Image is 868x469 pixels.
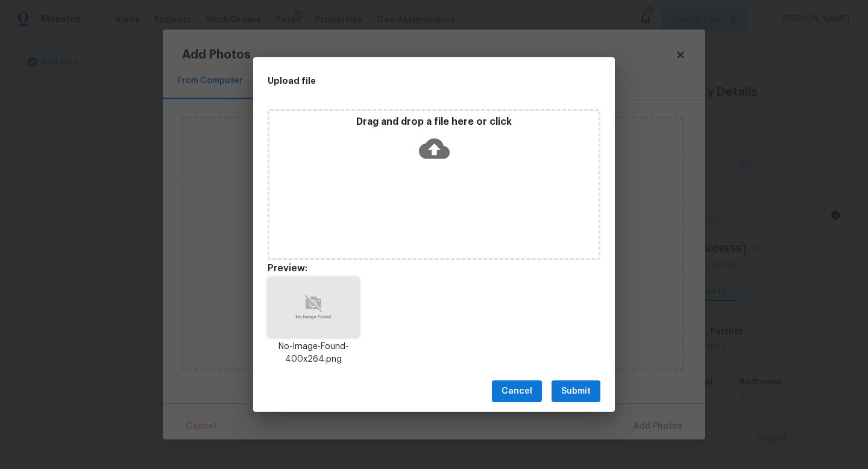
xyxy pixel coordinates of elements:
button: Submit [552,380,600,403]
h2: Upload file [268,74,546,87]
button: Cancel [492,380,542,403]
img: H74S5N90oD8mGPVl2z8BBv9wmee20T9EmroWf8c3mBB0Op1Op9PpdDqdTqfT6XQ6nU6n0+l0Or+3B4cEAAAAAIL+v3aGBQAAA... [268,277,359,337]
p: Drag and drop a file here or click [269,116,599,128]
p: No-Image-Found-400x264.png [268,341,359,366]
span: Submit [561,384,591,399]
span: Cancel [502,384,532,399]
